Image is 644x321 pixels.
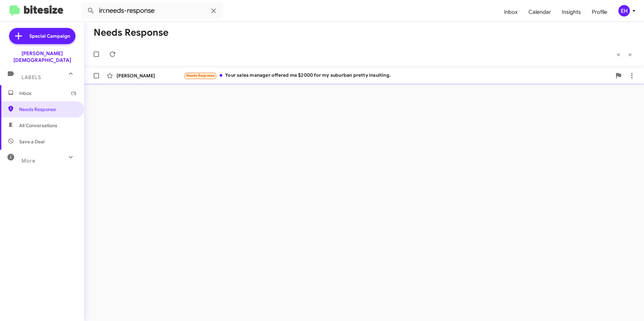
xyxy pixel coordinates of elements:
[184,72,612,79] div: Your sales manager offered me $2000 for my suburban pretty insulting.
[94,27,168,38] h1: Needs Response
[617,50,620,59] span: «
[22,74,41,80] span: Labels
[613,5,637,16] button: EH
[624,47,636,61] button: Next
[618,5,630,16] div: EH
[186,73,215,78] span: Needs Response
[29,33,70,39] span: Special Campaign
[19,90,76,97] span: Inbox
[613,47,636,61] nav: Page navigation example
[19,122,57,129] span: All Conversations
[586,2,613,22] a: Profile
[19,106,76,113] span: Needs Response
[22,158,35,164] span: More
[19,138,44,145] span: Save a Deal
[9,28,75,44] a: Special Campaign
[628,50,632,59] span: »
[71,90,76,97] span: (1)
[82,3,223,19] input: Search
[498,2,523,22] a: Inbox
[556,2,586,22] a: Insights
[523,2,556,22] a: Calendar
[613,47,624,61] button: Previous
[117,72,184,79] div: [PERSON_NAME]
